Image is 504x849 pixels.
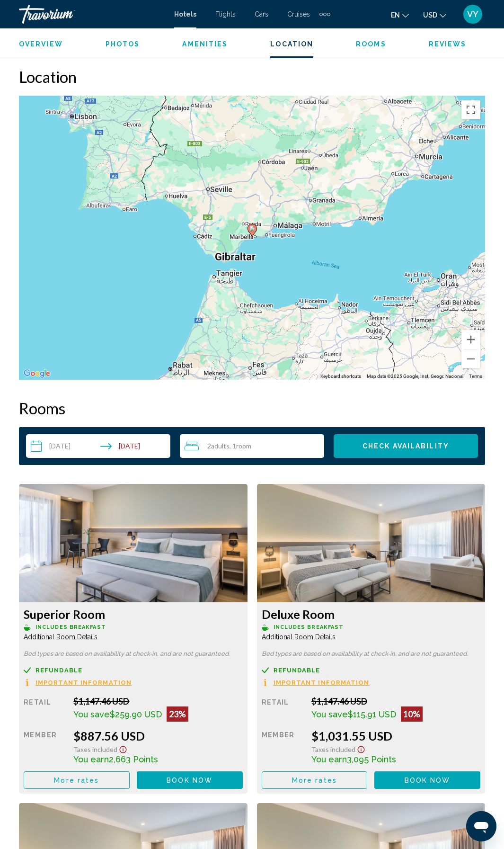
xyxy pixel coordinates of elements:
button: Amenities [182,40,228,48]
button: Travelers: 2 adults, 0 children [180,434,324,458]
button: Overview [19,40,63,48]
span: More rates [292,777,337,784]
a: Terms (opens in new tab) [469,374,482,379]
button: Important Information [24,679,132,687]
button: Rooms [356,40,386,48]
span: Refundable [274,667,320,673]
h2: Location [19,67,485,86]
span: Additional Room Details [262,633,336,641]
a: Refundable [262,667,481,674]
button: Important Information [262,679,370,687]
span: You save [311,709,348,719]
button: Check Availability [334,434,478,458]
span: Reviews [429,40,467,48]
span: Includes Breakfast [35,624,106,630]
span: More rates [54,777,99,784]
span: Overview [19,40,63,48]
span: You earn [73,754,109,764]
button: Keyboard shortcuts [320,373,361,380]
button: Show Taxes and Fees disclaimer [117,743,129,754]
span: Taxes included [311,745,355,753]
span: Refundable [35,667,82,673]
a: Open this area in Google Maps (opens a new window) [21,367,53,380]
span: en [391,11,400,19]
div: $1,031.55 USD [311,729,480,743]
span: Includes Breakfast [274,624,344,630]
span: Important Information [35,679,132,686]
span: Book now [167,777,212,784]
div: Member [262,729,304,764]
span: Room [236,442,251,450]
h2: Rooms [19,399,485,418]
span: Adults [211,442,230,450]
button: Check-in date: Dec 1, 2025 Check-out date: Dec 7, 2025 [26,434,170,458]
span: 2,663 Points [109,754,158,764]
p: Bed types are based on availability at check-in, and are not guaranteed. [262,651,481,657]
button: Extra navigation items [319,7,330,22]
span: Taxes included [73,745,117,753]
button: Toggle fullscreen view [461,100,480,119]
button: Zoom out [461,349,480,368]
button: Location [270,40,313,48]
img: 65815099-1cad-48be-89c1-640f692b5460.jpeg [19,484,248,602]
a: Hotels [174,10,196,18]
a: Cars [255,10,268,18]
span: Additional Room Details [24,633,97,641]
span: , 1 [230,442,251,450]
span: 3,095 Points [347,754,396,764]
span: Map data ©2025 Google, Inst. Geogr. Nacional [367,374,463,379]
h3: Deluxe Room [262,607,481,621]
div: 23% [167,706,188,722]
div: Retail [24,696,66,722]
a: Travorium [19,5,165,24]
button: Book now [374,771,480,789]
div: $1,147.46 USD [73,696,242,706]
button: Zoom in [461,330,480,349]
div: 10% [401,706,423,722]
button: Change language [391,8,409,22]
a: Flights [215,10,236,18]
span: $115.91 USD [348,709,396,719]
span: Check Availability [363,443,449,450]
div: Search widget [26,434,478,458]
span: Amenities [182,40,228,48]
button: More rates [262,771,368,789]
button: More rates [24,771,130,789]
a: Refundable [24,667,243,674]
div: $887.56 USD [73,729,242,743]
span: Location [270,40,313,48]
span: Photos [106,40,140,48]
p: Bed types are based on availability at check-in, and are not guaranteed. [24,651,243,657]
a: Cruises [287,10,310,18]
iframe: Button to launch messaging window [466,811,496,841]
button: Show Taxes and Fees disclaimer [355,743,367,754]
span: You save [73,709,110,719]
button: Book now [137,771,243,789]
span: Rooms [356,40,386,48]
span: VY [467,9,478,19]
button: Reviews [429,40,467,48]
div: Retail [262,696,304,722]
span: Book now [405,777,451,784]
span: 2 [207,442,230,450]
button: Photos [106,40,140,48]
button: User Menu [460,4,485,24]
img: Google [21,367,53,380]
span: $259.90 USD [110,709,162,719]
div: Member [24,729,66,764]
span: Important Information [274,679,370,686]
div: $1,147.46 USD [311,696,480,706]
img: 93924045-b9a6-4053-a5aa-fe1e4620a93c.jpeg [257,484,486,602]
span: USD [423,11,437,19]
button: Change currency [423,8,446,22]
span: You earn [311,754,347,764]
h3: Superior Room [24,607,243,621]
